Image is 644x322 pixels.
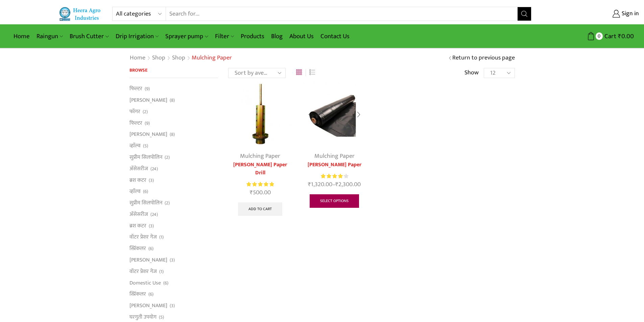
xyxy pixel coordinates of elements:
a: फॉगर [129,106,140,117]
span: (9) [145,120,150,127]
a: स्प्रिंकलर [129,289,146,300]
a: Return to previous page [452,54,515,63]
span: Rated out of 5 [246,181,274,188]
bdi: 0.00 [618,31,634,42]
span: – [302,180,366,189]
a: Sprayer pump [162,28,211,44]
a: Home [129,54,146,63]
a: Blog [268,28,286,44]
a: सुप्रीम सिलपोलिन [129,151,162,163]
span: (2) [143,108,148,115]
a: [PERSON_NAME] [129,300,167,312]
a: Drip Irrigation [112,28,162,44]
span: (5) [159,314,164,321]
a: अ‍ॅसेसरीज [129,208,148,220]
span: Rated out of 5 [321,173,344,180]
span: 0 [596,32,603,40]
span: ₹ [618,31,621,42]
a: फिल्टर [129,117,142,129]
a: About Us [286,28,317,44]
bdi: 1,320.00 [308,179,332,190]
span: (2) [165,154,170,161]
span: (24) [150,211,158,218]
a: Mulching Paper [314,151,355,161]
a: Shop [172,54,186,63]
span: (1) [159,234,164,241]
a: Select options for “Heera Mulching Paper” [310,194,359,208]
bdi: 500.00 [250,188,271,198]
a: व्हाॅल्व [129,186,141,197]
a: Shop [152,54,166,63]
span: (8) [170,97,175,104]
nav: Breadcrumb [129,54,232,63]
a: [PERSON_NAME] [129,95,167,106]
span: (1) [159,268,164,275]
button: Search button [518,7,531,21]
a: Home [10,28,33,44]
a: 0 Cart ₹0.00 [538,30,634,43]
a: Contact Us [317,28,353,44]
select: Shop order [228,68,286,78]
span: (6) [163,280,168,287]
span: (9) [145,85,150,92]
span: (2) [165,200,170,206]
a: Add to cart: “Heera Mulching Paper Drill” [238,202,282,216]
a: व्हाॅल्व [129,140,141,152]
span: Browse [129,66,147,74]
span: (6) [148,291,153,298]
a: [PERSON_NAME] [129,254,167,266]
img: Heera Mulching Paper [302,82,366,146]
span: Show [464,69,479,77]
span: Sign in [620,9,639,18]
a: ब्रश कटर [129,174,146,186]
span: ₹ [335,179,338,190]
div: Rated 5.00 out of 5 [246,181,274,188]
a: सुप्रीम सिलपोलिन [129,197,162,209]
div: Rated 4.27 out of 5 [321,173,348,180]
span: (3) [149,223,154,229]
a: स्प्रिंकलर [129,243,146,254]
h1: Mulching Paper [192,54,232,62]
span: (6) [148,245,153,252]
a: [PERSON_NAME] [129,129,167,140]
a: फिल्टर [129,85,142,94]
a: Domestic Use [129,277,161,289]
span: (3) [170,302,175,309]
span: Cart [603,32,616,41]
img: Heera Mulching Paper Drill [228,82,292,146]
span: (5) [143,143,148,149]
a: वॉटर प्रेशर गेज [129,231,157,243]
a: ब्रश कटर [129,220,146,231]
span: ₹ [250,188,253,198]
a: Products [237,28,268,44]
span: ₹ [308,179,311,190]
a: [PERSON_NAME] Paper [302,161,366,169]
span: (3) [149,177,154,184]
a: Sign in [542,8,639,20]
span: (3) [170,257,175,264]
span: (24) [150,166,158,172]
span: (8) [170,131,175,138]
span: (6) [143,188,148,195]
a: अ‍ॅसेसरीज [129,163,148,174]
a: Filter [212,28,237,44]
a: [PERSON_NAME] Paper Drill [228,161,292,177]
bdi: 2,300.00 [335,179,361,190]
a: Mulching Paper [240,151,280,161]
a: वॉटर प्रेशर गेज [129,266,157,277]
input: Search for... [166,7,518,21]
a: Raingun [33,28,66,44]
a: Brush Cutter [66,28,112,44]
